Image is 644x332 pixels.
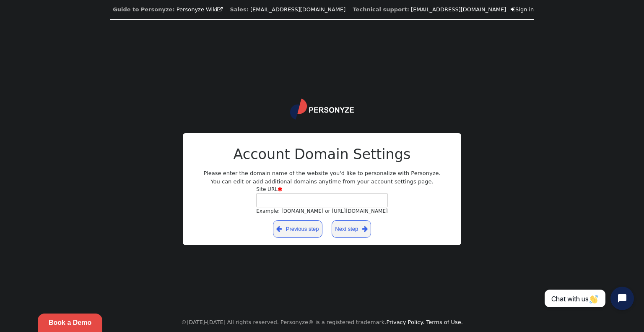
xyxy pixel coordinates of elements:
[426,319,463,325] a: Terms of Use.
[181,313,463,332] center: ©[DATE]-[DATE] All rights reserved. Personyze® is a registered trademark.
[386,319,424,325] a: Privacy Policy.
[256,207,388,215] div: Example: [DOMAIN_NAME] or [URL][DOMAIN_NAME]
[276,224,282,234] span: 
[278,187,282,192] span: 
[362,224,368,234] span: 
[290,99,354,120] img: logo.svg
[250,6,345,13] a: [EMAIL_ADDRESS][DOMAIN_NAME]
[511,7,515,12] span: 
[113,6,174,13] b: Guide to Personyze:
[273,220,323,238] a: Previous step
[256,186,388,193] div: Site URL
[256,193,388,207] input: Site URL Example: [DOMAIN_NAME] or [URL][DOMAIN_NAME]
[38,314,102,332] a: Book a Demo
[332,220,371,238] a: Next step
[196,144,448,238] div: Please enter the domain name of the website you'd like to personalize with Personyze. You can edi...
[177,6,223,13] a: Personyze Wiki
[511,6,534,13] a: Sign in
[230,6,249,13] b: Sales:
[196,144,448,165] h2: Account Domain Settings
[411,6,506,13] a: [EMAIL_ADDRESS][DOMAIN_NAME]
[353,6,409,13] b: Technical support:
[217,7,223,12] span: 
